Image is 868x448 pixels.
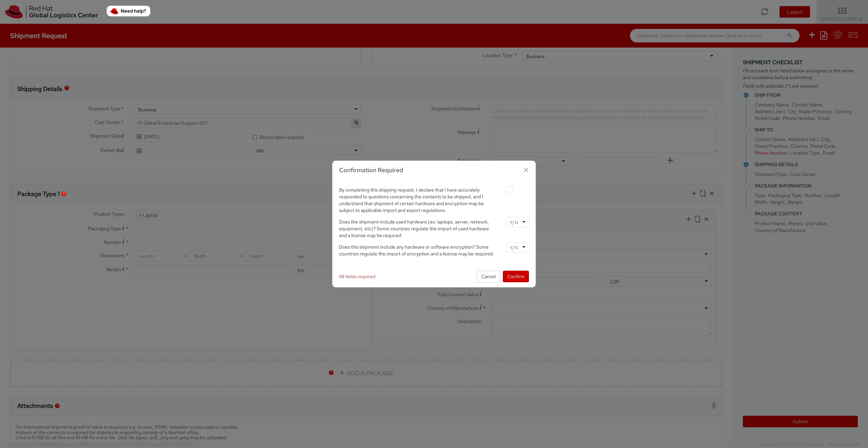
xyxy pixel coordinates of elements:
button: Need help? [106,5,151,17]
input: Y/N [510,219,519,226]
span: Does the shipment include used hardware (ex: laptops, server, network, equipment, etc)? Some coun... [339,219,489,238]
span: All fields required [339,273,375,280]
span: Does this shipment include any hardware or software encryption? Some countries regulate the impor... [339,244,494,257]
button: Cancel [477,271,500,282]
button: Confirm [503,271,529,282]
h3: Confirmation Required [339,166,529,175]
input: Y/N [510,244,519,251]
span: By completing this shipping request, I declare that I have accurately responded to questions conc... [339,187,484,213]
